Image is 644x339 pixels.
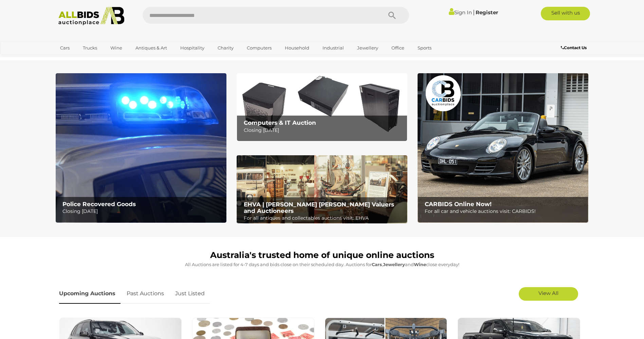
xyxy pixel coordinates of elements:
a: Antiques & Art [131,42,171,54]
p: Closing [DATE] [62,207,222,216]
a: Police Recovered Goods Police Recovered Goods Closing [DATE] [56,73,226,223]
p: Closing [DATE] [244,126,404,135]
a: View All [519,287,578,301]
strong: Jewellery [383,262,405,267]
a: Sign In [449,9,472,16]
a: Sell with us [541,7,590,20]
a: Office [387,42,409,54]
button: Search [375,7,409,24]
a: Computers [242,42,276,54]
b: CARBIDS Online Now! [425,201,492,207]
strong: Cars [372,262,382,267]
p: For all car and vehicle auctions visit: CARBIDS! [425,207,585,216]
img: Computers & IT Auction [237,73,407,141]
a: Jewellery [353,42,383,54]
a: Charity [213,42,238,54]
h1: Australia's trusted home of unique online auctions [59,251,585,260]
img: CARBIDS Online Now! [418,73,588,223]
a: Trucks [78,42,102,54]
a: EHVA | Evans Hastings Valuers and Auctioneers EHVA | [PERSON_NAME] [PERSON_NAME] Valuers and Auct... [237,155,407,224]
img: Police Recovered Goods [56,73,226,223]
a: Register [476,9,498,16]
span: | [473,8,475,16]
a: [GEOGRAPHIC_DATA] [56,54,113,65]
p: For all antiques and collectables auctions visit: EHVA [244,214,404,222]
a: Wine [106,42,127,54]
img: Allbids.com.au [55,7,128,25]
a: Just Listed [170,284,210,304]
span: View All [538,290,558,296]
b: EHVA | [PERSON_NAME] [PERSON_NAME] Valuers and Auctioneers [244,201,394,214]
b: Police Recovered Goods [62,201,136,207]
a: CARBIDS Online Now! CARBIDS Online Now! For all car and vehicle auctions visit: CARBIDS! [418,73,588,223]
b: Computers & IT Auction [244,119,316,126]
strong: Wine [414,262,426,267]
a: Household [280,42,314,54]
img: EHVA | Evans Hastings Valuers and Auctioneers [237,155,407,224]
b: Contact Us [561,45,587,50]
a: Sports [413,42,436,54]
a: Past Auctions [122,284,169,304]
a: Hospitality [176,42,209,54]
a: Cars [56,42,74,54]
a: Contact Us [561,44,588,52]
a: Upcoming Auctions [59,284,121,304]
a: Computers & IT Auction Computers & IT Auction Closing [DATE] [237,73,407,141]
p: All Auctions are listed for 4-7 days and bids close on their scheduled day. Auctions for , and cl... [59,261,585,268]
a: Industrial [318,42,348,54]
